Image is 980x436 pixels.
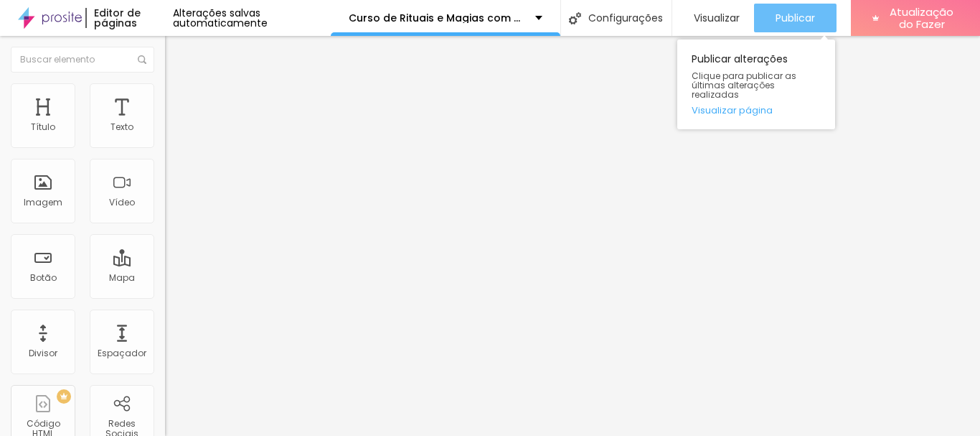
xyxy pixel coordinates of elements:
font: Editor de páginas [94,6,141,30]
input: Buscar elemento [11,47,154,73]
font: Divisor [29,347,57,359]
font: Botão [30,272,57,284]
font: Visualizar página [692,103,773,117]
button: Visualizar [672,4,754,32]
font: Texto [110,121,133,133]
a: Visualizar página [692,106,821,115]
font: Vídeo [109,196,135,208]
font: Imagem [24,196,62,208]
font: Configurações [588,11,663,25]
img: Ícone [569,12,581,24]
font: Mapa [109,272,135,284]
font: Visualizar [694,11,740,25]
font: Clique para publicar as últimas alterações realizadas [692,70,796,101]
font: Publicar [776,11,815,25]
font: Título [31,121,55,133]
font: Curso de Rituais e Magias com Ervas, [DEMOGRAPHIC_DATA] e Velas [349,11,710,25]
font: Publicar alterações [692,52,788,66]
font: Espaçador [98,347,146,359]
button: Publicar [754,4,837,32]
font: Atualização do Fazer [890,4,953,32]
font: Alterações salvas automaticamente [173,6,268,30]
img: Ícone [138,55,146,64]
